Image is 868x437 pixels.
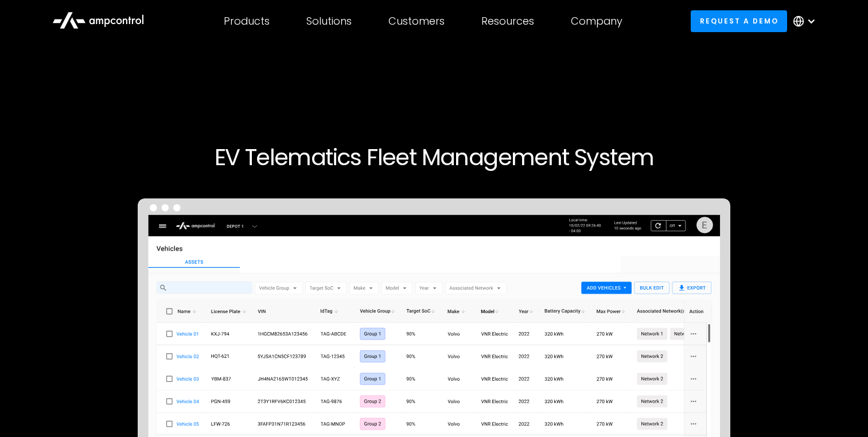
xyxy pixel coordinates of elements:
div: Company [571,15,622,28]
div: Customers [388,15,445,28]
h1: EV Telematics Fleet Management System [85,143,783,171]
div: Products [224,15,270,28]
div: Resources [481,15,534,28]
div: Solutions [306,15,352,28]
a: Request a demo [691,10,787,32]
